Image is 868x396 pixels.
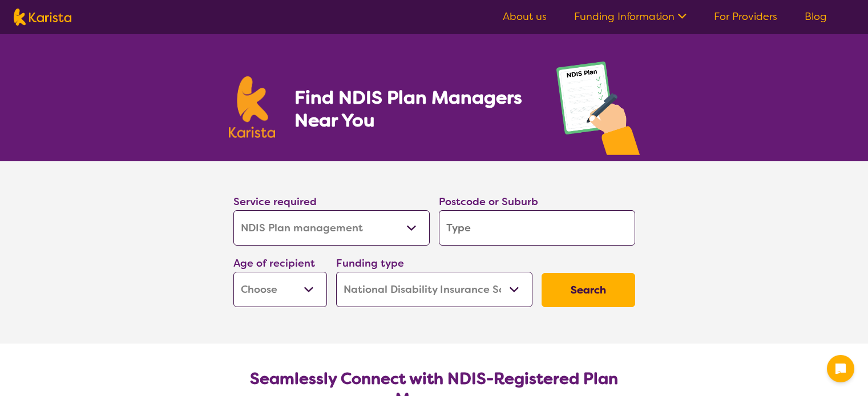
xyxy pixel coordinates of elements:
[294,86,533,132] h1: Find NDIS Plan Managers Near You
[556,62,640,161] img: plan-management
[714,10,777,23] a: For Providers
[503,10,547,23] a: About us
[439,210,635,246] input: Type
[336,256,404,270] label: Funding type
[439,195,538,209] label: Postcode or Suburb
[233,256,315,270] label: Age of recipient
[233,195,317,209] label: Service required
[542,273,635,307] button: Search
[14,9,71,26] img: Karista logo
[805,10,827,23] a: Blog
[574,10,687,23] a: Funding Information
[229,76,276,138] img: Karista logo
